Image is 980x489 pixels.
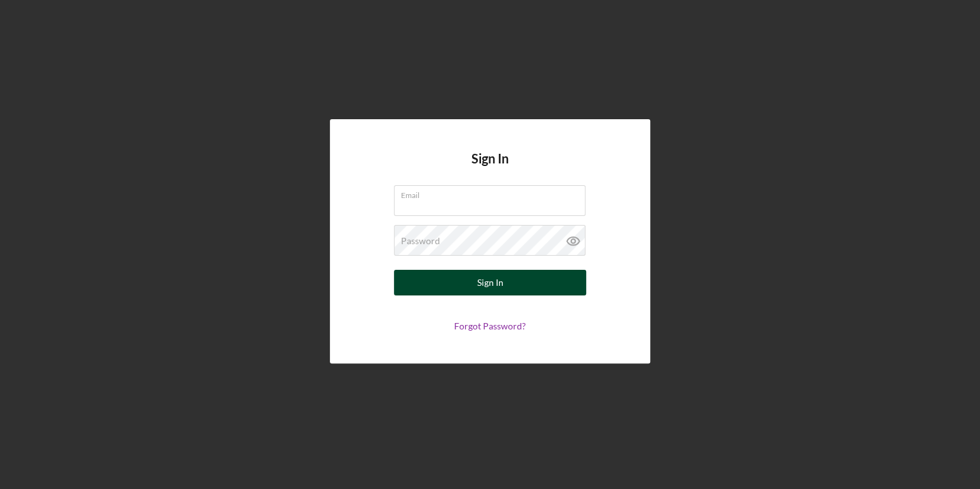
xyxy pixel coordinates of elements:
h4: Sign In [471,151,509,185]
a: Forgot Password? [454,320,526,331]
div: Sign In [477,270,503,295]
button: Sign In [394,270,586,295]
label: Email [401,186,585,200]
label: Password [401,236,440,246]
